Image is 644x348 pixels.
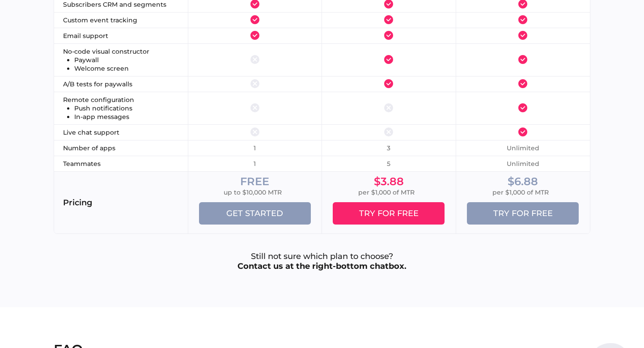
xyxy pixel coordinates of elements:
span: A/B tests for paywalls [63,80,132,88]
p: Still not sure which plan to choose? [54,252,590,272]
th: Pricing [54,172,188,233]
span: Unlimited [507,144,539,152]
span: Try for free [493,208,553,218]
span: per $1,000 of MTR [492,187,549,198]
span: Email support [63,32,108,40]
ul: No-code visual constructor [63,48,179,72]
span: Subscribers CRM and segments [63,0,166,8]
button: Try for free [333,202,445,225]
li: Welcome screen [74,65,179,72]
div: FREE [240,176,269,187]
li: Paywall [74,57,179,63]
span: Get Started [226,208,283,218]
button: Try for free [467,202,579,225]
span: Number of apps [63,144,115,152]
button: Get Started [199,202,311,225]
ul: Remote configuration [63,97,179,120]
span: 1 [254,144,256,152]
span: Custom event tracking [63,16,137,24]
span: per $1,000 of MTR [358,187,415,198]
span: up to $10,000 MTR [224,187,282,198]
div: $3.88 [374,176,404,187]
span: Teammates [63,160,101,168]
span: Unlimited [507,160,539,168]
li: In-app messages [74,114,179,120]
span: 3 [387,144,390,152]
div: $6.88 [508,176,538,187]
li: Push notifications [74,105,179,111]
span: Live chat support [63,128,119,136]
strong: Contact us at the right-bottom chatbox. [237,261,407,271]
span: 1 [254,160,256,168]
span: Try for free [359,208,419,218]
span: 5 [387,160,390,168]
